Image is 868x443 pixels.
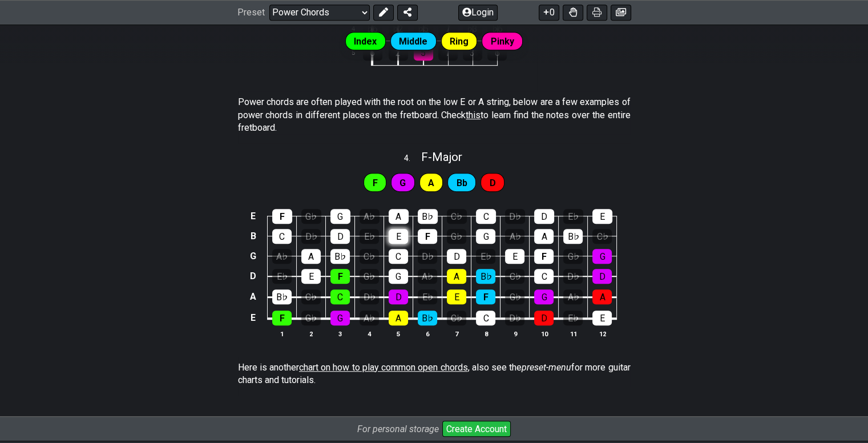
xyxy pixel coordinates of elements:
span: 4 . [404,152,421,165]
th: 9 [500,328,530,340]
div: E♭ [476,249,495,264]
div: C♭ [447,209,467,224]
div: D♭ [301,229,321,244]
span: Middle [399,34,427,50]
div: E [505,249,524,264]
div: B♭ [563,229,583,244]
div: C [476,311,495,325]
div: C♭ [505,269,524,284]
div: D [534,209,554,224]
div: E [592,209,612,224]
div: D [592,269,612,284]
th: 11 [559,328,588,340]
div: C [272,229,292,244]
div: D♭ [360,289,379,304]
div: E♭ [272,269,292,284]
div: C [389,249,408,264]
div: F [330,269,350,284]
div: G♭ [447,229,466,244]
div: A [389,311,408,325]
td: D [247,266,260,287]
span: First enable full edit mode to edit [428,175,434,191]
div: G♭ [563,249,583,264]
div: E♭ [563,311,583,325]
div: D♭ [505,311,524,325]
div: D [330,229,350,244]
div: G♭ [301,209,321,224]
div: D [534,311,554,325]
td: B [247,226,260,246]
div: G♭ [505,289,524,304]
div: D♭ [418,249,437,264]
div: E♭ [563,209,583,224]
div: G [592,249,612,264]
div: G [389,269,408,284]
th: 7 [442,328,471,340]
span: First enable full edit mode to edit [372,175,377,191]
td: E [247,206,260,226]
div: F [476,289,495,304]
div: C♭ [447,311,466,325]
select: Preset [269,5,370,21]
span: chart on how to play common open chords [299,362,468,373]
span: First enable full edit mode to edit [490,175,496,191]
span: First enable full edit mode to edit [457,175,467,191]
button: Share Preset [397,5,418,21]
td: A [247,286,260,307]
div: D♭ [563,269,583,284]
span: Preset [237,7,265,18]
button: Create image [611,5,631,21]
div: F [534,249,554,264]
div: E♭ [360,229,379,244]
button: Toggle Dexterity for all fretkits [563,5,583,21]
p: Here is another , also see the for more guitar charts and tutorials. [238,361,631,387]
div: D [447,249,466,264]
span: this [466,110,481,120]
div: B♭ [272,289,292,304]
div: D [389,289,408,304]
div: G [476,229,495,244]
th: 6 [413,328,442,340]
div: G♭ [301,311,321,325]
div: F [272,311,292,325]
th: 2 [297,328,326,340]
button: Create Account [442,421,511,437]
button: Login [458,5,498,21]
span: Pinky [491,34,514,50]
div: B♭ [330,249,350,264]
div: E♭ [418,289,437,304]
div: A♭ [563,289,583,304]
div: A [534,229,554,244]
div: G♭ [360,269,379,284]
div: C [476,209,496,224]
div: E [389,229,408,244]
td: G [247,246,260,266]
th: 12 [588,328,617,340]
div: F [418,229,437,244]
button: Print [587,5,607,21]
div: A [592,289,612,304]
div: C♭ [592,229,612,244]
div: E [447,289,466,304]
div: C♭ [360,249,379,264]
div: B♭ [418,311,437,325]
div: D♭ [505,209,525,224]
div: A♭ [272,249,292,264]
div: G [534,289,554,304]
p: Power chords are often played with the root on the low E or A string, below are a few examples of... [238,96,631,134]
td: E [247,307,260,329]
div: G [330,311,350,325]
em: preset-menu [522,362,571,373]
th: 8 [471,328,500,340]
div: E [301,269,321,284]
div: G [330,209,350,224]
i: For personal storage [357,424,439,434]
span: F - Major [421,150,462,164]
div: B♭ [418,209,438,224]
div: C♭ [301,289,321,304]
div: B♭ [476,269,495,284]
div: A♭ [360,311,379,325]
button: 0 [539,5,559,21]
span: Ring [450,34,469,50]
div: A♭ [360,209,380,224]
